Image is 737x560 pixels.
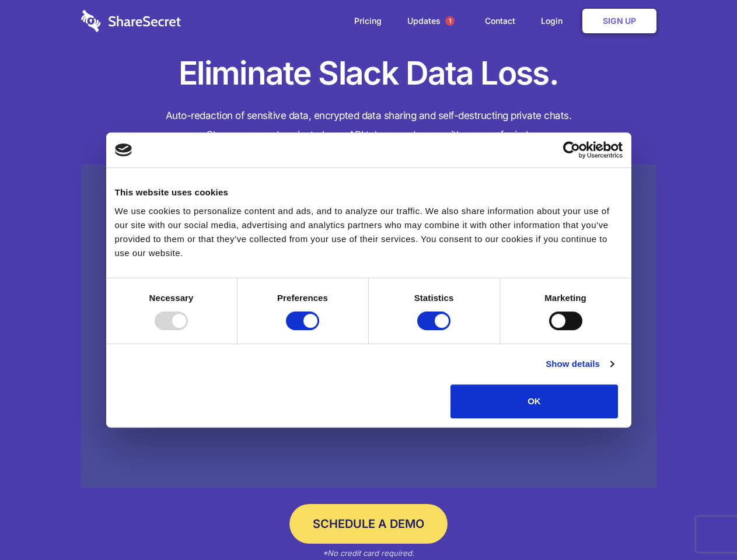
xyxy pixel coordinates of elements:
a: Usercentrics Cookiebot - opens in a new window [521,141,623,159]
button: OK [450,384,618,418]
strong: Marketing [544,293,586,303]
em: *No credit card required. [323,548,414,558]
div: We use cookies to personalize content and ads, and to analyze our traffic. We also share informat... [115,204,623,260]
a: Sign Up [582,9,656,33]
div: This website uses cookies [115,185,623,199]
a: Schedule a Demo [289,504,448,544]
strong: Necessary [149,293,194,303]
a: Wistia video thumbnail [81,164,656,488]
h1: Eliminate Slack Data Loss. [81,52,656,94]
h4: Auto-redaction of sensitive data, encrypted data sharing and self-destructing private chats. Shar... [81,106,656,145]
a: Login [529,3,580,39]
a: Pricing [343,3,393,39]
strong: Preferences [277,293,328,303]
a: Show details [546,357,613,371]
a: Contact [473,3,527,39]
img: logo [115,143,132,156]
img: logo-wordmark-white-trans-d4663122ce5f474addd5e946df7df03e33cb6a1c49d2221995e7729f52c070b2.svg [81,10,181,32]
strong: Statistics [414,293,454,303]
span: 1 [445,16,455,26]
